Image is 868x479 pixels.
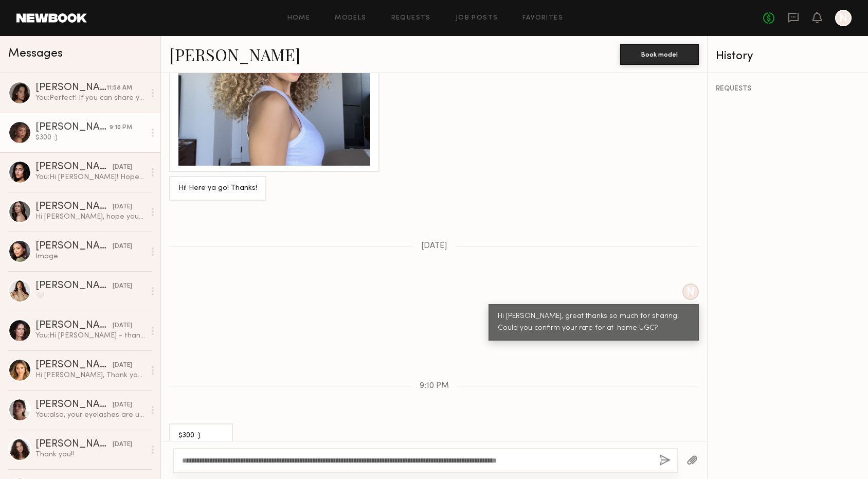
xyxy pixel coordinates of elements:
div: 9:10 PM [110,123,132,133]
div: [DATE] [113,242,132,252]
div: You: Perfect! If you can share your address I'll get product shipped out to you [DATE] and work o... [35,93,145,103]
div: Thank you!! [35,450,145,459]
div: Hi [PERSON_NAME], hope you are doing good! Thank you for reaching out and thank you for interest.... [35,212,145,222]
div: Image [35,252,145,261]
div: [DATE] [113,163,132,172]
div: [PERSON_NAME] [35,281,113,291]
div: 🤍 [35,291,145,301]
div: [PERSON_NAME] [35,83,106,93]
a: Requests [391,15,431,22]
div: You: Hi [PERSON_NAME] - thank you. It is slightly cut off at the very beginning so if you have th... [35,331,145,341]
div: Hi [PERSON_NAME], great thanks so much for sharing! Could you confirm your rate for at-home UGC? [498,311,690,334]
div: [DATE] [113,321,132,331]
button: Book model [620,44,699,65]
div: [PERSON_NAME] [35,321,113,331]
div: [DATE] [113,361,132,370]
div: [DATE] [113,202,132,212]
a: Models [335,15,366,22]
div: You: also, your eyelashes are unreal btw - you could easily sell me on whatever you use to get th... [35,410,145,420]
div: History [716,50,860,62]
div: [PERSON_NAME] [35,241,113,252]
span: [DATE] [421,242,447,251]
div: REQUESTS [716,85,860,93]
div: $300 :) [178,430,224,442]
div: [PERSON_NAME] [35,202,113,212]
span: Messages [8,48,63,60]
div: [PERSON_NAME] [35,162,113,172]
div: Hi [PERSON_NAME], Thank you for your transparency regarding this. I have already filmed a signifi... [35,370,145,380]
a: Favorites [522,15,563,22]
div: $300 :) [35,133,145,143]
a: [PERSON_NAME] [169,43,300,65]
div: You: Hi [PERSON_NAME]! Hope you're well :) I'm Ela, creative producer for Act+Acre. We have an up... [35,172,145,182]
a: Home [287,15,311,22]
div: [PERSON_NAME] [35,400,113,410]
div: [PERSON_NAME] [35,360,113,370]
div: 11:58 AM [106,83,132,93]
div: [DATE] [113,400,132,410]
a: Book model [620,49,699,58]
a: Job Posts [456,15,498,22]
span: 9:10 PM [420,382,449,391]
a: N [835,10,852,26]
div: [PERSON_NAME] [35,439,113,450]
div: [PERSON_NAME] [35,122,110,133]
div: Hi! Here ya go! Thanks! [178,183,257,194]
div: [DATE] [113,440,132,450]
div: [DATE] [113,281,132,291]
